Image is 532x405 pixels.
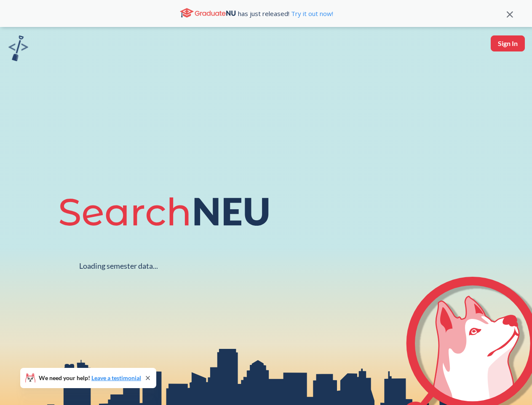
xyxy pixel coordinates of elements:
[289,9,333,18] a: Try it out now!
[8,35,28,64] a: sandbox logo
[39,375,141,381] span: We need your help!
[8,35,28,61] img: sandbox logo
[238,9,333,18] span: has just released!
[91,374,141,381] a: Leave a testimonial
[79,261,158,271] div: Loading semester data...
[491,35,525,51] button: Sign In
